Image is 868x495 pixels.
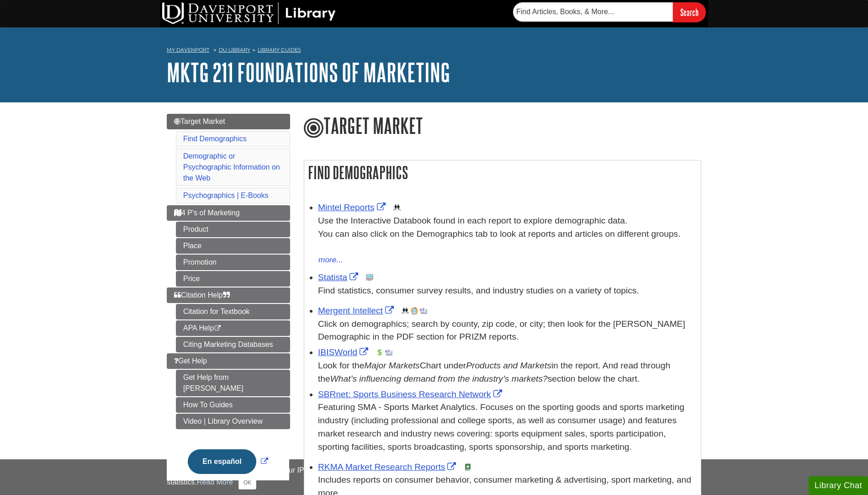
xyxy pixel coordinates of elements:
[167,46,209,54] a: My Davenport
[402,307,409,314] img: Demographics
[318,272,360,282] a: Link opens in new window
[318,306,396,315] a: Link opens in new window
[183,135,247,143] a: Find Demographics
[167,287,290,303] a: Citation Help
[318,347,370,357] a: Link opens in new window
[318,318,696,344] div: Click on demographics; search by county, zip code, or city; then look for the [PERSON_NAME] Demog...
[176,337,290,352] a: Citing Marketing Databases
[183,152,280,182] a: Demographic or Psychographic Information on the Web
[393,204,401,211] img: Demographics
[176,414,290,429] a: Video | Library Overview
[466,361,551,370] i: Products and Markets
[304,160,701,185] h2: Find Demographics
[318,401,696,453] p: Featuring SMA - Sports Market Analytics. Focuses on the sporting goods and sports marketing indus...
[464,463,471,471] img: e-Book
[214,325,222,331] i: This link opens in a new window
[176,238,290,254] a: Place
[188,449,256,474] button: En español
[809,476,868,495] button: Library Chat
[176,397,290,413] a: How To Guides
[673,2,706,22] input: Search
[318,202,388,212] a: Link opens in new window
[318,254,344,266] button: more...
[174,209,240,217] span: 4 P's of Marketing
[167,353,290,369] a: Get Help
[174,291,230,299] span: Citation Help
[364,361,420,370] i: Major Markets
[167,114,290,490] div: Guide Page Menu
[318,389,504,399] a: Link opens in new window
[513,2,706,22] form: Searches DU Library's articles, books, and more
[176,320,290,336] a: APA Help
[330,374,548,383] i: What’s influencing demand from the industry’s markets?
[366,274,373,281] img: Statistics
[258,47,301,53] a: Library Guides
[183,192,268,199] a: Psychographics | E-Books
[420,307,427,314] img: Industry Report
[176,271,290,287] a: Price
[219,47,250,53] a: DU Library
[304,114,701,139] h1: Target Market
[174,357,207,365] span: Get Help
[318,462,458,472] a: Link opens in new window
[174,117,225,125] span: Target Market
[176,255,290,270] a: Promotion
[167,205,290,221] a: 4 P's of Marketing
[513,2,673,21] input: Find Articles, Books, & More...
[162,2,336,24] img: DU Library
[385,349,392,356] img: Industry Report
[185,458,270,465] a: Link opens in new window
[376,349,383,356] img: Financial Report
[176,304,290,319] a: Citation for Textbook
[167,114,290,129] a: Target Market
[176,222,290,237] a: Product
[411,307,418,314] img: Company Information
[318,359,696,386] div: Look for the Chart under in the report. And read through the section below the chart.
[176,370,290,396] a: Get Help from [PERSON_NAME]
[167,58,450,86] a: MKTG 211 Foundations of Marketing
[318,284,696,298] p: Find statistics, consumer survey results, and industry studies on a variety of topics.
[167,44,701,59] nav: breadcrumb
[318,214,696,254] div: Use the Interactive Databook found in each report to explore demographic data. You can also click...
